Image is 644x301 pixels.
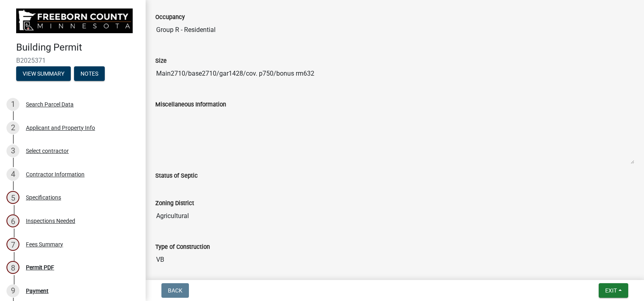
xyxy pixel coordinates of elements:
[6,191,19,204] div: 5
[26,288,49,294] div: Payment
[6,284,19,297] div: 9
[155,173,198,179] label: Status of Septic
[599,283,628,298] button: Exit
[6,121,19,134] div: 2
[74,71,105,77] wm-modal-confirm: Notes
[6,98,19,111] div: 1
[155,58,167,64] label: Size
[26,102,74,107] div: Search Parcel Data
[16,8,133,33] img: Freeborn County, Minnesota
[6,238,19,251] div: 7
[26,242,63,247] div: Fees Summary
[6,214,19,227] div: 6
[26,148,69,154] div: Select contractor
[155,244,210,250] label: Type of Construction
[155,15,185,20] label: Occupancy
[16,42,139,53] h4: Building Permit
[16,57,129,64] span: B2025371
[74,66,105,81] button: Notes
[155,201,194,206] label: Zoning District
[168,287,182,294] span: Back
[26,172,85,177] div: Contractor Information
[605,287,617,294] span: Exit
[6,144,19,157] div: 3
[16,71,71,77] wm-modal-confirm: Summary
[6,261,19,274] div: 8
[6,168,19,181] div: 4
[161,283,189,298] button: Back
[26,265,54,270] div: Permit PDF
[155,102,226,108] label: Miscellaneous Information
[26,125,95,131] div: Applicant and Property Info
[26,218,75,224] div: Inspections Needed
[26,195,61,200] div: Specifications
[16,66,71,81] button: View Summary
